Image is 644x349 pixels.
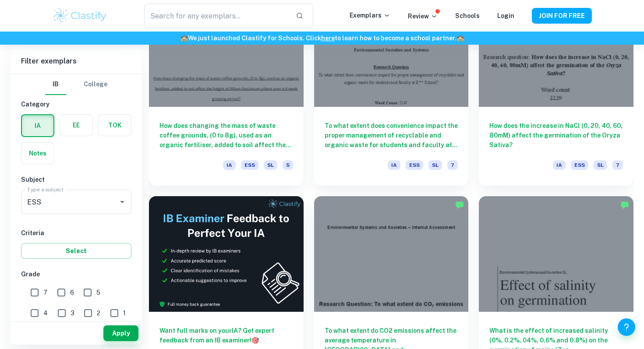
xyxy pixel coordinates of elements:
[325,121,458,150] h6: To what extent does convenience impact the proper management of recyclable and organic waste for ...
[350,11,390,20] p: Exemplars
[149,196,304,312] img: Thumbnail
[489,121,623,150] h6: How does the increase in NaCl (0, 20, 40, 60, 80mM) affect the germination of the Oryza Sativa?
[27,186,64,193] label: Type a subject
[406,160,423,170] span: ESS
[123,308,126,318] span: 1
[45,74,66,95] button: IB
[21,143,54,164] button: Notes
[612,160,623,170] span: 7
[321,35,335,42] a: here
[456,35,464,42] span: 🏫
[159,121,293,150] h6: How does changing the mass of waste coffee grounds, (0 to 8g), used as an organic fertiliser, add...
[71,308,74,318] span: 3
[571,160,588,170] span: ESS
[388,160,400,170] span: IA
[52,7,108,25] img: Clastify logo
[618,318,635,336] button: Help and Feedback
[283,160,293,170] span: 5
[620,201,629,209] img: Marked
[251,337,259,344] span: 🎯
[455,201,464,209] img: Marked
[180,35,188,42] span: 🏫
[241,160,258,170] span: ESS
[103,325,138,341] button: Apply
[532,8,592,24] button: JOIN FOR FREE
[428,160,442,170] span: SL
[264,160,277,170] span: SL
[60,115,92,136] button: EE
[21,243,131,259] button: Select
[594,160,607,170] span: SL
[223,160,236,170] span: IA
[96,288,100,297] span: 5
[408,11,438,21] p: Review
[116,196,128,208] button: Open
[159,326,293,345] h6: Want full marks on your IA ? Get expert feedback from an IB examiner!
[97,308,100,318] span: 2
[84,74,107,95] button: College
[43,308,48,318] span: 4
[43,288,47,297] span: 7
[70,288,74,297] span: 6
[22,115,53,136] button: IA
[21,228,131,238] h6: Criteria
[21,269,131,279] h6: Grade
[21,99,131,109] h6: Category
[497,12,514,19] a: Login
[455,12,480,19] a: Schools
[99,115,131,136] button: TOK
[144,4,289,28] input: Search for any exemplars...
[11,49,142,74] h6: Filter exemplars
[553,160,566,170] span: IA
[2,33,642,43] h6: We just launched Clastify for Schools. Click to learn how to become a school partner.
[21,175,131,184] h6: Subject
[45,74,107,95] div: Filter type choice
[447,160,458,170] span: 7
